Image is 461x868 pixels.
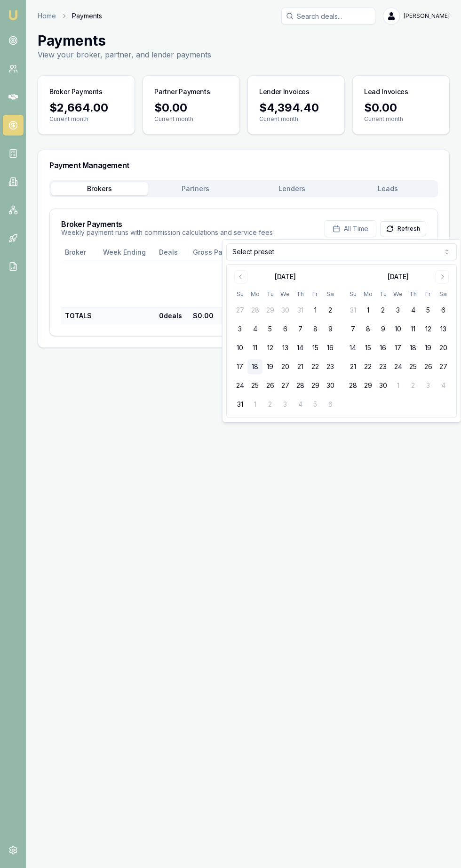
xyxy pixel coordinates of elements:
div: $0.00 [364,100,438,115]
button: Refresh [380,221,426,236]
button: 22 [308,359,323,374]
th: Thursday [293,289,308,299]
button: 3 [232,321,247,337]
th: Broker [61,243,99,262]
button: 17 [390,340,405,355]
p: Current month [364,115,438,123]
button: 15 [308,340,323,355]
button: 11 [247,340,262,355]
th: Tuesday [262,289,278,299]
span: [PERSON_NAME] [404,12,450,20]
p: View your broker, partner, and lender payments [38,49,211,60]
button: Go to previous month [234,270,247,283]
button: 12 [421,321,436,337]
th: Monday [360,289,375,299]
button: All Time [325,220,376,237]
button: 31 [232,397,247,412]
div: $0.00 [154,100,228,115]
button: 27 [278,378,293,393]
button: 5 [308,397,323,412]
button: 15 [360,340,375,355]
button: 1 [308,303,323,318]
button: 1 [247,397,262,412]
button: 4 [405,303,421,318]
button: 17 [232,359,247,374]
button: 3 [278,397,293,412]
nav: breadcrumb [38,11,102,21]
th: Wednesday [390,289,405,299]
div: $0.00 [193,311,249,321]
button: 2 [405,378,421,393]
th: Friday [421,289,436,299]
button: 12 [262,340,278,355]
button: 31 [293,303,308,318]
button: 31 [345,303,360,318]
td: No results. [61,262,426,307]
button: 30 [278,303,293,318]
button: 7 [345,321,360,337]
h3: Broker Payments [61,220,273,228]
input: Search deals [281,8,375,24]
button: 9 [323,321,338,337]
button: 5 [421,303,436,318]
th: Deals [155,243,189,262]
div: [DATE] [275,272,296,281]
h3: Lead Invoices [364,87,408,96]
button: 19 [421,340,436,355]
button: 24 [390,359,405,374]
button: 2 [375,303,390,318]
button: 28 [345,378,360,393]
button: 6 [436,303,451,318]
button: 21 [293,359,308,374]
button: 18 [247,359,262,374]
div: $4,394.40 [259,100,333,115]
button: 2 [323,303,338,318]
button: Brokers [51,182,148,195]
th: Sunday [345,289,360,299]
th: Saturday [323,289,338,299]
button: 16 [375,340,390,355]
th: Monday [247,289,262,299]
button: 6 [323,397,338,412]
button: 30 [375,378,390,393]
button: 29 [308,378,323,393]
button: 10 [232,340,247,355]
button: 2 [262,397,278,412]
button: 24 [232,378,247,393]
button: 10 [390,321,405,337]
button: 28 [247,303,262,318]
button: Lenders [244,182,340,195]
h3: Broker Payments [49,87,103,96]
button: 16 [323,340,338,355]
button: 14 [345,340,360,355]
button: 14 [293,340,308,355]
button: Go to next month [436,270,449,283]
p: Current month [49,115,123,123]
button: 26 [421,359,436,374]
p: Weekly payment runs with commission calculations and service fees [61,228,273,237]
button: Leads [340,182,437,195]
span: All Time [344,224,368,233]
th: Sunday [232,289,247,299]
button: 21 [345,359,360,374]
button: 20 [436,340,451,355]
button: 1 [360,303,375,318]
button: 3 [421,378,436,393]
div: $2,664.00 [49,100,123,115]
th: Tuesday [375,289,390,299]
th: Gross Payment [189,243,253,262]
h3: Lender Invoices [259,87,310,96]
div: [DATE] [388,272,409,281]
button: 18 [405,340,421,355]
button: 8 [308,321,323,337]
button: 3 [390,303,405,318]
th: Week Ending [99,243,155,262]
button: 13 [436,321,451,337]
h1: Payments [38,32,211,49]
button: 13 [278,340,293,355]
button: 30 [323,378,338,393]
th: Thursday [405,289,421,299]
button: 29 [262,303,278,318]
button: 29 [360,378,375,393]
button: 4 [293,397,308,412]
